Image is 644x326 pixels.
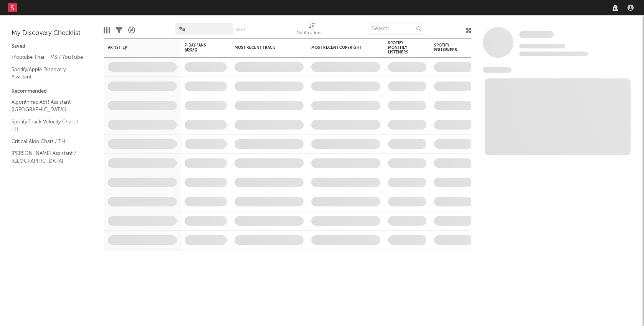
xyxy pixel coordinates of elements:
a: Spotify/Apple Discovery Assistant [12,65,84,81]
div: Spotify Monthly Listeners [388,41,415,55]
div: Recommended [12,87,92,96]
div: Most Recent Copyright [311,45,369,50]
div: Saved [12,42,92,51]
a: Some Artist [519,31,554,38]
a: [PERSON_NAME] Assistant / [GEOGRAPHIC_DATA] [12,149,84,165]
button: Save [236,28,246,32]
div: Filters [116,19,122,42]
a: \Youtube Thai _ MS / YouTube [12,53,84,62]
span: 0 fans last week [519,52,588,56]
a: Algorithmic A&R Assistant ([GEOGRAPHIC_DATA]) [12,98,84,114]
span: Tracking Since: [DATE] [519,44,565,48]
input: Search... [368,23,425,35]
div: Spotify Followers [434,43,461,52]
a: Spotify Track Velocity Chart / TH [12,118,84,133]
span: News Feed [483,67,512,73]
div: My Discovery Checklist [12,29,92,38]
a: Critical Algo Chart / TH [12,137,84,146]
div: Notifications (Artist) [297,19,327,42]
div: Most Recent Track [234,45,292,50]
div: Edit Columns [104,19,110,42]
div: A&R Pipeline [128,19,135,42]
div: Notifications (Artist) [297,29,327,38]
div: Artist [108,45,165,50]
span: 7-Day Fans Added [185,43,215,52]
span: Some Artist [519,31,554,38]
